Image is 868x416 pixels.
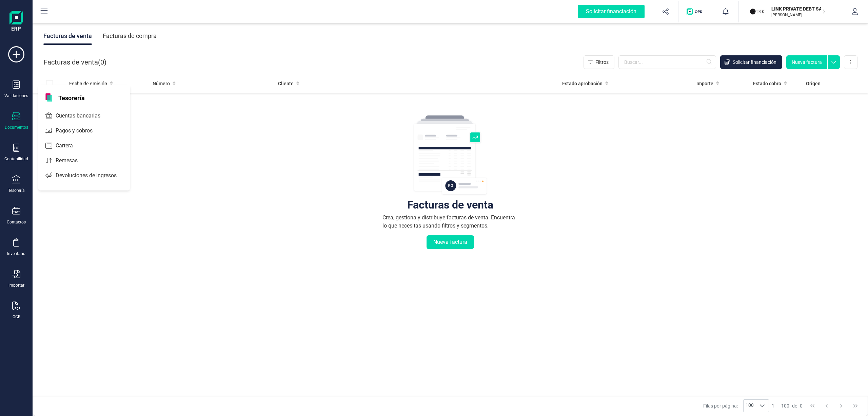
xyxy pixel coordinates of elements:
span: 1 [772,402,774,409]
button: Next Page [835,399,848,412]
p: LINK PRIVATE DEBT SA [771,5,826,12]
div: Facturas de compra [103,27,157,45]
div: Importar [8,283,24,288]
div: - [772,402,803,409]
span: 100 [781,402,789,409]
div: Inventario [7,251,25,256]
div: Facturas de venta [43,27,92,45]
span: Pagos y cobros [53,127,105,135]
span: Cliente [278,80,294,87]
button: Solicitar financiación [720,55,782,69]
span: Estado aprobación [562,80,603,87]
span: Devoluciones de ingresos [53,171,129,180]
span: 0 [100,57,104,67]
button: Nueva factura [427,235,474,249]
div: Validaciones [4,93,28,98]
span: Filtros [595,59,609,66]
span: Cartera [53,142,85,150]
input: Buscar... [618,55,716,69]
div: Tesorería [8,188,25,193]
span: 0 [800,402,803,409]
img: img-empty-table.svg [413,114,488,196]
button: Nueva factura [786,55,827,69]
img: Logo Finanedi [9,11,23,33]
img: LI [750,4,765,19]
p: [PERSON_NAME] [771,12,826,18]
span: de [792,402,797,409]
span: Estado cobro [753,80,781,87]
button: Solicitar financiación [570,1,653,22]
div: Contabilidad [4,156,28,162]
button: Logo de OPS [683,1,709,22]
button: Previous Page [820,399,833,412]
span: Fecha de emisión [69,80,107,87]
span: Importe [696,80,713,87]
button: LILINK PRIVATE DEBT SA[PERSON_NAME] [747,1,834,22]
div: Facturas de venta ( ) [44,55,106,69]
span: 100 [744,400,756,412]
span: Remesas [53,157,90,165]
span: Número [153,80,170,87]
div: OCR [13,314,20,320]
div: Solicitar financiación [578,5,645,18]
div: Crea, gestiona y distribuye facturas de venta. Encuentra lo que necesitas usando filtros y segmen... [382,214,518,230]
span: Cuentas bancarias [53,112,113,120]
button: Filtros [584,55,614,69]
span: Solicitar financiación [733,59,776,66]
div: Filas por página: [703,399,769,412]
div: Documentos [5,125,28,130]
span: Tesorería [54,93,89,102]
button: First Page [806,399,819,412]
button: Last Page [849,399,862,412]
img: Logo de OPS [687,8,705,15]
div: Contactos [7,219,26,225]
span: Origen [806,80,821,87]
div: Facturas de venta [407,201,493,208]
